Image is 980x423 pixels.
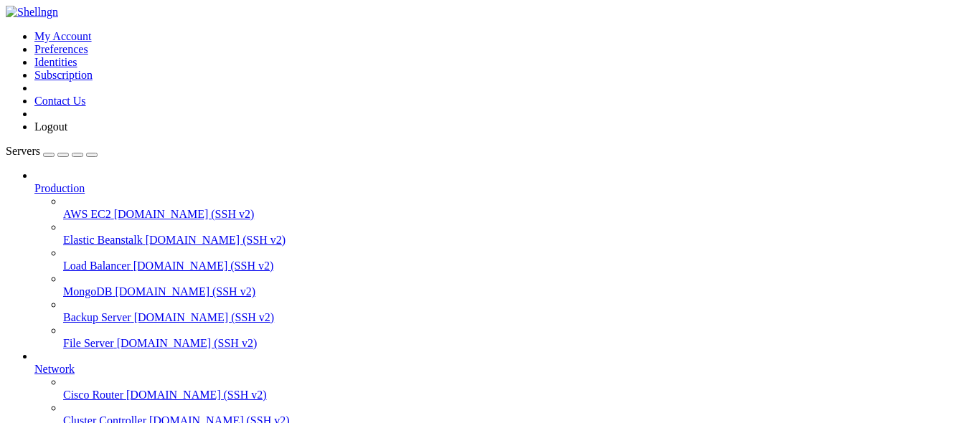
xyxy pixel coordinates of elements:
[63,311,131,323] span: Backup Server
[63,298,974,324] li: Backup Server [DOMAIN_NAME] (SSH v2)
[34,363,974,376] a: Network
[63,234,143,246] span: Elastic Beanstalk
[63,260,131,272] span: Load Balancer
[134,311,275,323] span: [DOMAIN_NAME] (SSH v2)
[63,234,974,247] a: Elastic Beanstalk [DOMAIN_NAME] (SSH v2)
[6,145,40,157] span: Servers
[6,6,58,19] img: Shellngn
[146,234,286,246] span: [DOMAIN_NAME] (SSH v2)
[63,285,974,298] a: MongoDB [DOMAIN_NAME] (SSH v2)
[114,208,255,220] span: [DOMAIN_NAME] (SSH v2)
[63,389,123,401] span: Cisco Router
[34,169,974,350] li: Production
[34,363,75,375] span: Network
[63,195,974,221] li: AWS EC2 [DOMAIN_NAME] (SSH v2)
[63,376,974,401] li: Cisco Router [DOMAIN_NAME] (SSH v2)
[63,247,974,272] li: Load Balancer [DOMAIN_NAME] (SSH v2)
[63,389,974,401] a: Cisco Router [DOMAIN_NAME] (SSH v2)
[34,69,93,81] a: Subscription
[63,311,974,324] a: Backup Server [DOMAIN_NAME] (SSH v2)
[34,182,85,194] span: Production
[63,337,114,349] span: File Server
[63,221,974,247] li: Elastic Beanstalk [DOMAIN_NAME] (SSH v2)
[63,324,974,350] li: File Server [DOMAIN_NAME] (SSH v2)
[34,30,92,42] a: My Account
[34,120,67,133] a: Logout
[63,337,974,350] a: File Server [DOMAIN_NAME] (SSH v2)
[117,337,258,349] span: [DOMAIN_NAME] (SSH v2)
[133,260,274,272] span: [DOMAIN_NAME] (SSH v2)
[115,285,255,298] span: [DOMAIN_NAME] (SSH v2)
[34,43,88,55] a: Preferences
[6,145,98,157] a: Servers
[34,56,77,68] a: Identities
[63,272,974,298] li: MongoDB [DOMAIN_NAME] (SSH v2)
[63,285,112,298] span: MongoDB
[126,389,267,401] span: [DOMAIN_NAME] (SSH v2)
[63,208,111,220] span: AWS EC2
[63,208,974,221] a: AWS EC2 [DOMAIN_NAME] (SSH v2)
[34,95,86,107] a: Contact Us
[34,182,974,195] a: Production
[63,260,974,272] a: Load Balancer [DOMAIN_NAME] (SSH v2)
